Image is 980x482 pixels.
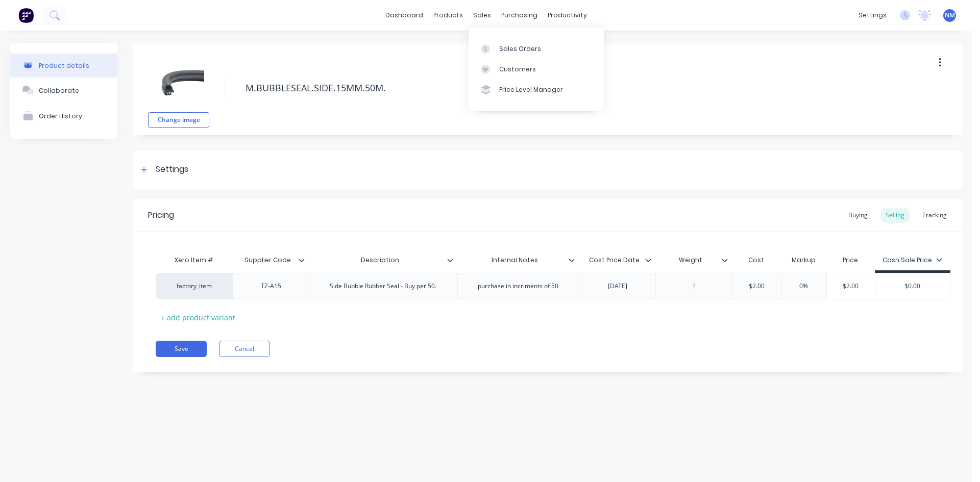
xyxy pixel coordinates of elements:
[875,273,950,299] div: $0.00
[496,8,543,23] div: purchasing
[18,8,34,23] img: Factory
[39,112,82,120] div: Order History
[156,341,207,357] button: Save
[39,62,89,69] div: Product details
[219,341,270,357] button: Cancel
[655,250,732,270] div: Weight
[917,208,952,223] div: Tracking
[148,209,174,221] div: Pricing
[469,38,604,59] a: Sales Orders
[579,250,655,270] div: Cost Price Date
[469,59,604,80] a: Customers
[39,87,79,94] div: Collaborate
[499,65,536,74] div: Customers
[10,78,117,103] button: Collaborate
[156,310,240,325] div: + add product variant
[232,247,303,273] div: Supplier Code
[156,163,188,176] div: Settings
[543,8,592,23] div: productivity
[156,273,950,299] div: factory_itemTZ-A15Side Bubble Rubber Seal - Buy per 50.purchase in incriments of 50[DATE]$2.000%$...
[246,280,297,293] div: TZ-A15
[469,80,604,100] a: Price Level Manager
[655,247,726,273] div: Weight
[309,247,451,273] div: Description
[499,44,541,54] div: Sales Orders
[457,250,579,270] div: Internal Notes
[470,280,567,293] div: purchase in incriments of 50
[579,247,649,273] div: Cost Price Date
[825,273,876,299] div: $2.00
[10,103,117,129] button: Order History
[166,282,222,291] div: factory_item
[883,256,942,265] div: Cash Sale Price
[468,8,496,23] div: sales
[457,247,573,273] div: Internal Notes
[499,85,563,94] div: Price Level Manager
[731,273,782,299] div: $2.00
[778,273,829,299] div: 0%
[945,11,955,20] span: NM
[240,76,879,100] textarea: M.BUBBLESEAL.SIDE.15MM.50M.
[309,250,457,270] div: Description
[153,56,204,107] img: file
[732,250,781,270] div: Cost
[853,8,892,23] div: settings
[428,8,468,23] div: products
[148,112,209,128] button: Change image
[232,250,309,270] div: Supplier Code
[592,280,643,293] div: [DATE]
[843,208,873,223] div: Buying
[826,250,875,270] div: Price
[781,250,826,270] div: Markup
[322,280,445,293] div: Side Bubble Rubber Seal - Buy per 50.
[380,8,428,23] a: dashboard
[10,54,117,78] button: Product details
[880,208,910,223] div: Selling
[156,250,232,270] div: Xero Item #
[148,51,209,128] div: fileChange image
